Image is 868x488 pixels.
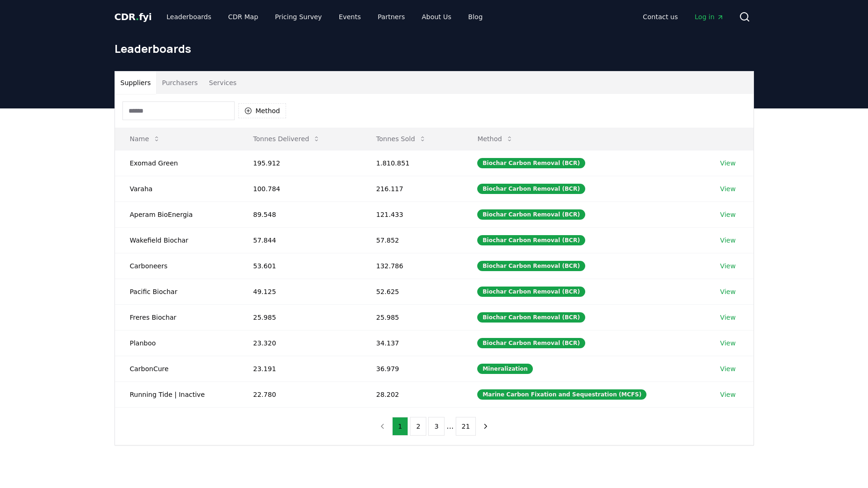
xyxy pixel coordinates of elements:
button: Services [203,72,242,94]
h1: Leaderboards [115,41,754,56]
td: 132.786 [361,253,463,279]
td: 36.979 [361,356,463,381]
span: . [136,11,139,22]
a: CDR.fyi [115,10,152,23]
a: View [720,158,736,168]
a: View [720,184,736,194]
a: Log in [687,8,731,25]
td: 49.125 [238,279,361,304]
a: View [720,210,736,219]
div: Biochar Carbon Removal (BCR) [477,287,585,297]
a: About Us [414,8,459,25]
td: Aperam BioEnergia [115,201,238,227]
button: next page [478,417,494,436]
button: 3 [428,417,445,436]
a: View [720,390,736,399]
td: 1.810.851 [361,150,463,176]
a: View [720,338,736,348]
td: Wakefield Biochar [115,227,238,253]
button: Tonnes Delivered [246,129,328,148]
div: Biochar Carbon Removal (BCR) [477,209,585,220]
button: Purchasers [156,72,203,94]
nav: Main [159,8,490,25]
span: Log in [695,12,724,22]
a: View [720,287,736,296]
td: 216.117 [361,176,463,201]
td: 53.601 [238,253,361,279]
a: Partners [370,8,412,25]
a: Blog [461,8,490,25]
div: Biochar Carbon Removal (BCR) [477,338,585,348]
td: 57.852 [361,227,463,253]
td: Exomad Green [115,150,238,176]
a: View [720,236,736,245]
button: 2 [410,417,426,436]
td: Freres Biochar [115,304,238,330]
button: Method [470,129,521,148]
td: Varaha [115,176,238,201]
li: ... [446,421,453,432]
td: 89.548 [238,201,361,227]
td: Planboo [115,330,238,356]
td: 23.191 [238,356,361,381]
td: CarbonCure [115,356,238,381]
td: 22.780 [238,381,361,407]
td: 25.985 [361,304,463,330]
button: 21 [456,417,476,436]
nav: Main [635,8,731,25]
td: 195.912 [238,150,361,176]
div: Marine Carbon Fixation and Sequestration (MCFS) [477,389,646,400]
button: 1 [392,417,409,436]
a: Contact us [635,8,685,25]
button: Method [238,103,287,118]
a: Pricing Survey [267,8,329,25]
span: CDR fyi [115,11,152,22]
a: View [720,313,736,322]
td: 28.202 [361,381,463,407]
td: Pacific Biochar [115,279,238,304]
td: 25.985 [238,304,361,330]
div: Biochar Carbon Removal (BCR) [477,261,585,271]
div: Biochar Carbon Removal (BCR) [477,235,585,245]
div: Mineralization [477,364,533,374]
a: Events [331,8,368,25]
a: View [720,364,736,373]
td: 34.137 [361,330,463,356]
div: Biochar Carbon Removal (BCR) [477,312,585,323]
button: Tonnes Sold [369,129,434,148]
td: 23.320 [238,330,361,356]
td: 100.784 [238,176,361,201]
button: Name [122,129,168,148]
a: View [720,261,736,271]
div: Biochar Carbon Removal (BCR) [477,184,585,194]
td: 121.433 [361,201,463,227]
td: 52.625 [361,279,463,304]
td: Carboneers [115,253,238,279]
td: Running Tide | Inactive [115,381,238,407]
a: Leaderboards [159,8,219,25]
button: Suppliers [115,72,157,94]
a: CDR Map [221,8,265,25]
td: 57.844 [238,227,361,253]
div: Biochar Carbon Removal (BCR) [477,158,585,168]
